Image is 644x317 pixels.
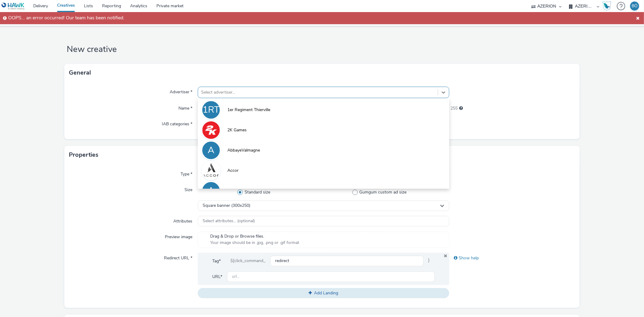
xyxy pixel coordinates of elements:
span: Accor [227,168,239,174]
h3: Properties [69,150,98,159]
label: Attributes [171,216,195,224]
label: Preview image [162,232,195,240]
div: 1RT [203,101,219,118]
label: Name * [176,103,195,111]
h3: General [69,68,91,77]
span: 255 [451,105,458,111]
span: } [424,256,435,267]
label: Advertiser * [167,87,195,95]
img: Accor [202,162,220,179]
h1: New creative [64,44,579,55]
span: Drag & Drop or Browse files. [210,233,299,239]
div: Maximum 255 characters [460,105,463,111]
img: undefined Logo [2,2,25,10]
button: Add Landing [198,288,449,298]
div: ${click_command_ [226,256,270,267]
span: Your image should be in .jpg, .png or .gif format [210,240,299,246]
label: IAB categories * [159,119,195,127]
span: Add Landing [314,290,338,296]
label: Redirect URL * [162,253,195,261]
span: ACFA_MULTIMEDIA [227,188,266,194]
span: 2K Games [227,127,247,133]
span: AbbayeValmagne [227,147,260,153]
h4: OOPS... an error occurred! Our team has been notified. [8,15,635,21]
div: BÖ [632,2,638,11]
label: Type * [178,169,195,177]
span: Gumgum custom ad size [360,189,407,195]
input: url... [227,271,434,282]
img: 2K Games [202,121,220,139]
span: Select attributes... (optional) [203,219,255,224]
img: Hawk Academy [602,1,611,11]
span: 1er Regiment Thierville [227,107,270,113]
div: Show help [449,253,575,264]
span: Square banner (300x250) [203,203,250,208]
label: Size [182,184,195,193]
div: A [208,182,214,199]
div: A [208,142,214,159]
span: Standard size [245,189,270,195]
a: Hawk Academy [602,1,614,11]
